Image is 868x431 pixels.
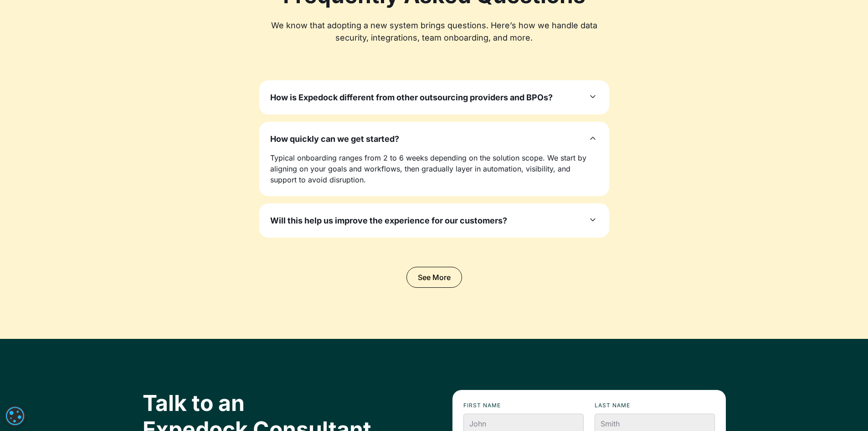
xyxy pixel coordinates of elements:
[259,19,609,44] div: We know that adopting a new system brings questions. Here’s how we handle data security, integrat...
[270,152,598,185] p: Typical onboarding ranges from 2 to 6 weeks depending on the solution scope. We start by aligning...
[270,91,553,104] h3: How is Expedock different from other outsourcing providers and BPOs?
[463,401,584,410] label: First name
[595,401,715,410] label: Last name
[406,267,462,288] a: See More
[270,133,399,145] h3: How quickly can we get started?
[822,387,868,431] iframe: Chat Widget
[270,214,507,227] h3: Will this help us improve the experience for our customers?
